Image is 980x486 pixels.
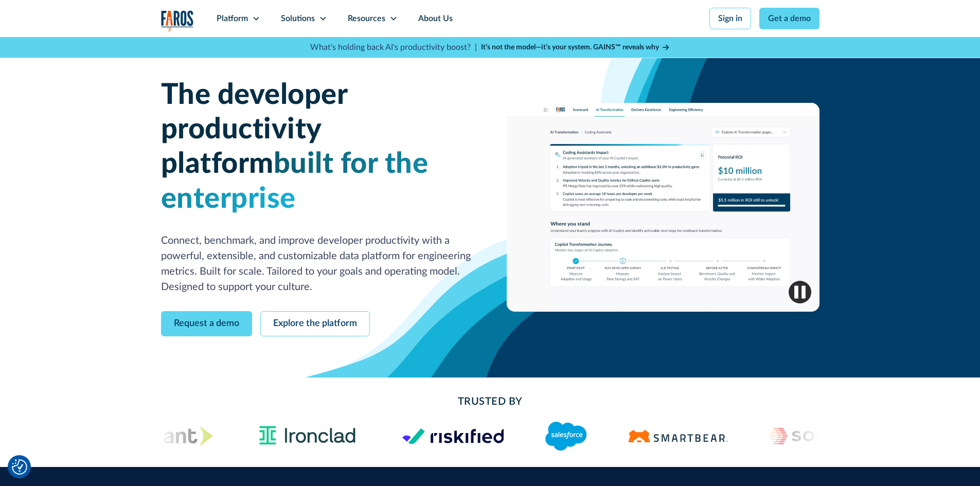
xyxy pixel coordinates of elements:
a: Request a demo [161,311,252,336]
img: Logo of the risk management platform Riskified. [402,428,504,444]
div: Platform [217,12,248,25]
a: Sign in [709,8,751,29]
img: Logo of the software testing platform SmartBear. [628,430,728,442]
a: It’s not the model—it’s your system. GAINS™ reveals why [481,42,670,53]
strong: It’s not the model—it’s your system. GAINS™ reveals why [481,44,659,51]
img: Logo of the CRM platform Salesforce. [545,422,586,451]
div: Solutions [281,12,315,25]
img: Logo of the analytics and reporting company Faros. [161,10,194,31]
span: built for the enterprise [161,150,429,213]
div: Resources [348,12,385,25]
img: Pause video [789,281,811,303]
p: What's holding back AI's productivity boost? | [310,41,477,53]
img: Revisit consent button [12,459,27,475]
h2: Trusted By [243,394,737,409]
a: home [161,10,194,31]
p: Connect, benchmark, and improve developer productivity with a powerful, extensible, and customiza... [161,233,474,295]
button: Cookie Settings [12,459,27,475]
a: Explore the platform [260,311,370,336]
a: Get a demo [759,8,819,29]
img: Ironclad Logo [254,422,361,449]
h1: The developer productivity platform [161,78,474,217]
